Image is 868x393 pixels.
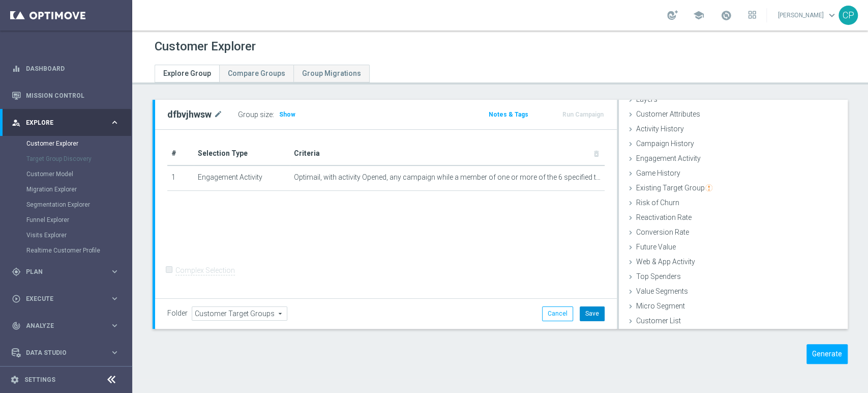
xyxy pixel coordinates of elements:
[11,92,120,100] button: Mission Control
[26,166,131,182] div: Customer Model
[110,348,119,357] i: keyboard_arrow_right
[636,302,685,310] span: Micro Segment
[11,65,120,73] button: equalizer Dashboard
[26,82,119,109] a: Mission Control
[26,151,131,166] div: Target Group Discovery
[26,55,119,82] a: Dashboard
[238,110,273,119] label: Group size
[26,182,131,197] div: Migration Explorer
[26,185,106,193] a: Migration Explorer
[167,108,212,121] h2: dfbvjhwsw
[636,169,680,177] span: Game History
[636,287,688,295] span: Value Segments
[11,295,120,303] button: play_circle_outline Execute keyboard_arrow_right
[636,228,689,236] span: Conversion Rate
[12,118,110,127] div: Explore
[12,348,110,357] div: Data Studio
[26,136,131,151] div: Customer Explorer
[26,228,131,243] div: Visits Explorer
[26,120,110,126] span: Explore
[26,350,110,356] span: Data Studio
[175,266,235,275] label: Complex Selection
[26,197,131,212] div: Segmentation Explorer
[110,267,119,276] i: keyboard_arrow_right
[636,95,657,103] span: Layers
[294,173,601,182] span: Optimail, with activity Opened, any campaign while a member of one or more of the 6 specified tar...
[636,184,712,192] span: Existing Target Group
[636,125,684,133] span: Activity History
[26,243,131,258] div: Realtime Customer Profile
[26,323,110,329] span: Analyze
[26,201,106,209] a: Segmentation Explorer
[12,64,21,73] i: equalizer
[542,306,573,321] button: Cancel
[693,10,704,21] span: school
[636,110,700,118] span: Customer Attributes
[273,110,274,119] label: :
[194,165,290,191] td: Engagement Activity
[167,165,194,191] td: 1
[26,170,106,178] a: Customer Model
[777,8,839,23] a: [PERSON_NAME]keyboard_arrow_down
[110,294,119,303] i: keyboard_arrow_right
[194,142,290,165] th: Selection Type
[12,267,110,276] div: Plan
[11,349,120,357] button: Data Studio keyboard_arrow_right
[26,139,106,148] a: Customer Explorer
[11,268,120,276] button: gps_fixed Plan keyboard_arrow_right
[294,149,320,157] span: Criteria
[12,321,110,330] div: Analyze
[24,377,55,383] a: Settings
[12,321,21,330] i: track_changes
[167,142,194,165] th: #
[279,111,295,118] span: Show
[12,294,21,303] i: play_circle_outline
[110,118,119,127] i: keyboard_arrow_right
[163,69,211,77] span: Explore Group
[636,154,701,162] span: Engagement Activity
[228,69,285,77] span: Compare Groups
[636,199,679,207] span: Risk of Churn
[11,119,120,127] button: person_search Explore keyboard_arrow_right
[302,69,361,77] span: Group Migrations
[580,306,605,321] button: Save
[26,296,110,302] span: Execute
[155,65,370,82] ul: Tabs
[839,6,858,25] div: CP
[110,321,119,330] i: keyboard_arrow_right
[826,10,837,21] span: keyboard_arrow_down
[12,267,21,276] i: gps_fixed
[636,317,681,325] span: Customer List
[214,108,223,121] i: mode_edit
[26,246,106,255] a: Realtime Customer Profile
[26,212,131,228] div: Funnel Explorer
[806,344,848,364] button: Generate
[488,109,529,120] button: Notes & Tags
[26,216,106,224] a: Funnel Explorer
[636,258,695,266] span: Web & App Activity
[636,213,692,221] span: Reactivation Rate
[11,322,120,330] button: track_changes Analyze keyboard_arrow_right
[155,39,256,54] h1: Customer Explorer
[26,231,106,239] a: Visits Explorer
[167,309,188,318] label: Folder
[636,243,676,251] span: Future Value
[10,375,19,384] i: settings
[12,294,110,303] div: Execute
[636,272,681,280] span: Top Spenders
[636,139,694,148] span: Campaign History
[12,55,119,82] div: Dashboard
[26,269,110,275] span: Plan
[12,118,21,127] i: person_search
[12,82,119,109] div: Mission Control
